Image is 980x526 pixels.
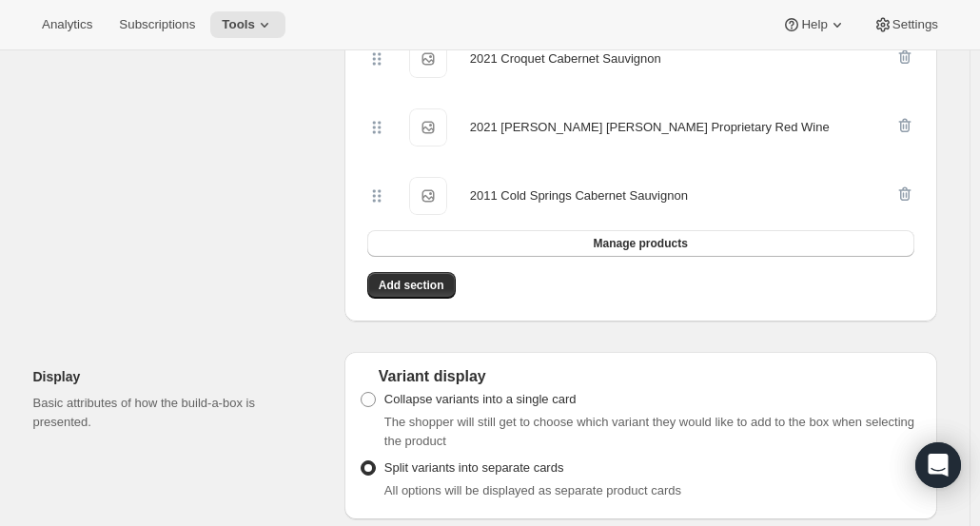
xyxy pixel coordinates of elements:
[862,11,950,38] button: Settings
[33,394,314,432] p: Basic attributes of how the build-a-box is presented.
[593,236,687,251] span: Manage products
[222,17,255,32] span: Tools
[470,186,688,205] div: 2011 Cold Springs Cabernet Sauvignon
[33,367,314,386] h2: Display
[384,460,564,475] span: Split variants into separate cards
[384,392,577,406] span: Collapse variants into a single card
[384,483,681,497] span: All options will be displayed as separate product cards
[367,272,456,299] button: Add section
[367,230,914,257] button: Manage products
[42,17,92,32] span: Analytics
[801,17,827,32] span: Help
[892,17,938,32] span: Settings
[384,415,914,448] span: The shopper will still get to choose which variant they would like to add to the box when selecti...
[470,49,661,68] div: 2021 Croquet Cabernet Sauvignon
[771,11,857,38] button: Help
[379,278,444,293] span: Add section
[108,11,206,38] button: Subscriptions
[210,11,285,38] button: Tools
[360,367,922,386] div: Variant display
[119,17,195,32] span: Subscriptions
[30,11,104,38] button: Analytics
[915,442,961,488] div: Open Intercom Messenger
[470,118,830,137] div: 2021 [PERSON_NAME] [PERSON_NAME] Proprietary Red Wine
